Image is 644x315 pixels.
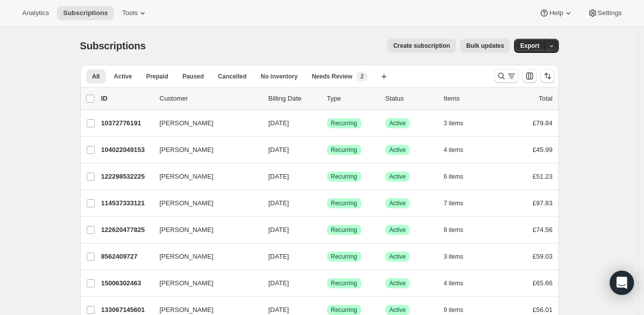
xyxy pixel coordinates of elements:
[331,279,357,287] span: Recurring
[160,305,214,315] span: [PERSON_NAME]
[269,146,289,153] span: [DATE]
[154,195,254,211] button: [PERSON_NAME]
[610,271,634,295] div: Open Intercom Messenger
[261,72,297,81] span: No inventory
[122,9,138,17] span: Tools
[444,279,464,287] span: 4 items
[444,253,464,261] span: 3 items
[327,94,377,104] div: Type
[444,199,464,207] span: 7 items
[390,199,406,207] span: Active
[154,115,254,131] button: [PERSON_NAME]
[539,94,552,104] p: Total
[541,69,555,83] button: Sort the results
[390,279,406,287] span: Active
[444,116,475,130] button: 3 items
[154,169,254,185] button: [PERSON_NAME]
[114,72,132,81] span: Active
[444,223,475,237] button: 8 items
[360,72,364,81] span: 2
[376,69,392,84] button: Create new view
[101,170,553,184] div: 122298532225[PERSON_NAME][DATE]SuccessRecurringSuccessActive6 items£51.23
[182,72,204,81] span: Paused
[101,145,152,155] p: 104022049153
[523,69,537,83] button: Customize table column order and visibility
[92,72,100,81] span: All
[331,146,357,154] span: Recurring
[160,172,214,182] span: [PERSON_NAME]
[444,146,464,154] span: 4 items
[387,39,456,53] button: Create subscription
[16,6,55,20] button: Analytics
[160,198,214,208] span: [PERSON_NAME]
[154,249,254,265] button: [PERSON_NAME]
[598,9,622,17] span: Settings
[160,278,214,288] span: [PERSON_NAME]
[390,146,406,154] span: Active
[101,118,152,128] p: 10372776191
[269,119,289,127] span: [DATE]
[154,222,254,238] button: [PERSON_NAME]
[154,142,254,158] button: [PERSON_NAME]
[160,145,214,155] span: [PERSON_NAME]
[466,42,504,50] span: Bulk updates
[101,276,553,290] div: 15006302463[PERSON_NAME][DATE]SuccessRecurringSuccessActive4 items£65.66
[533,226,553,233] span: £74.56
[160,225,214,235] span: [PERSON_NAME]
[390,173,406,181] span: Active
[269,199,289,207] span: [DATE]
[331,173,357,181] span: Recurring
[533,253,553,260] span: £59.03
[331,306,357,314] span: Recurring
[393,42,450,50] span: Create subscription
[390,306,406,314] span: Active
[101,94,553,104] div: IDCustomerBilling DateTypeStatusItemsTotal
[160,94,261,104] p: Customer
[312,72,353,81] span: Needs Review
[101,252,152,262] p: 8562409727
[520,42,539,50] span: Export
[160,118,214,128] span: [PERSON_NAME]
[146,72,168,81] span: Prepaid
[101,278,152,288] p: 15006302463
[80,40,146,51] span: Subscriptions
[444,170,475,184] button: 6 items
[494,69,519,83] button: Search and filter results
[533,306,553,313] span: £56.01
[533,173,553,180] span: £51.23
[390,226,406,234] span: Active
[269,279,289,287] span: [DATE]
[533,146,553,153] span: £45.99
[549,9,563,17] span: Help
[63,9,108,17] span: Subscriptions
[444,276,475,290] button: 4 items
[444,143,475,157] button: 4 items
[331,253,357,261] span: Recurring
[460,39,510,53] button: Bulk updates
[101,116,553,130] div: 10372776191[PERSON_NAME][DATE]SuccessRecurringSuccessActive3 items£79.84
[444,196,475,210] button: 7 items
[390,253,406,261] span: Active
[444,306,464,314] span: 9 items
[533,119,553,127] span: £79.84
[154,275,254,291] button: [PERSON_NAME]
[385,94,436,104] p: Status
[444,119,464,127] span: 3 items
[390,119,406,127] span: Active
[331,226,357,234] span: Recurring
[533,199,553,207] span: £97.83
[22,9,49,17] span: Analytics
[444,226,464,234] span: 8 items
[101,305,152,315] p: 133067145601
[57,6,114,20] button: Subscriptions
[444,250,475,264] button: 3 items
[444,94,494,104] div: Items
[331,199,357,207] span: Recurring
[269,173,289,180] span: [DATE]
[116,6,154,20] button: Tools
[331,119,357,127] span: Recurring
[101,94,152,104] p: ID
[101,250,553,264] div: 8562409727[PERSON_NAME][DATE]SuccessRecurringSuccessActive3 items£59.03
[269,253,289,260] span: [DATE]
[533,279,553,287] span: £65.66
